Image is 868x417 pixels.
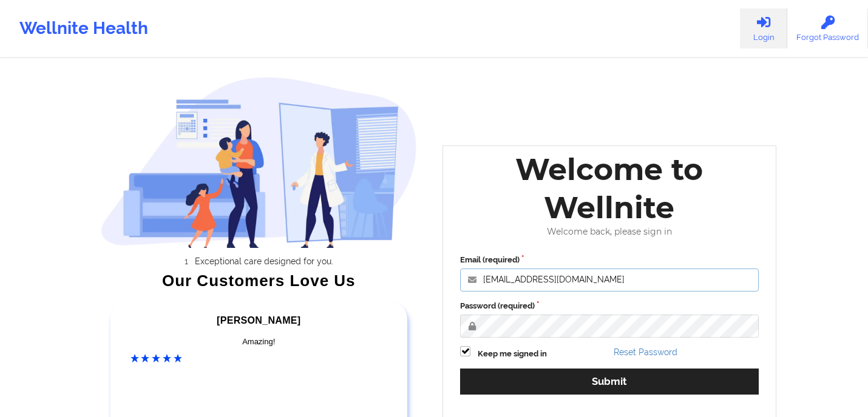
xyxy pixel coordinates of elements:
button: Submit [460,369,759,395]
a: Forgot Password [787,8,868,48]
img: wellnite-auth-hero_200.c722682e.png [101,76,418,248]
div: Amazing! [131,336,388,348]
label: Keep me signed in [478,348,547,360]
label: Password (required) [460,300,759,312]
input: Email address [460,269,759,292]
div: Welcome to Wellnite [452,150,767,227]
li: Exceptional care designed for you. [111,256,417,266]
a: Reset Password [614,347,677,357]
a: Login [740,8,787,48]
div: Welcome back, please sign in [452,227,767,237]
label: Email (required) [460,254,759,266]
div: Our Customers Love Us [101,275,418,287]
span: [PERSON_NAME] [217,315,300,325]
